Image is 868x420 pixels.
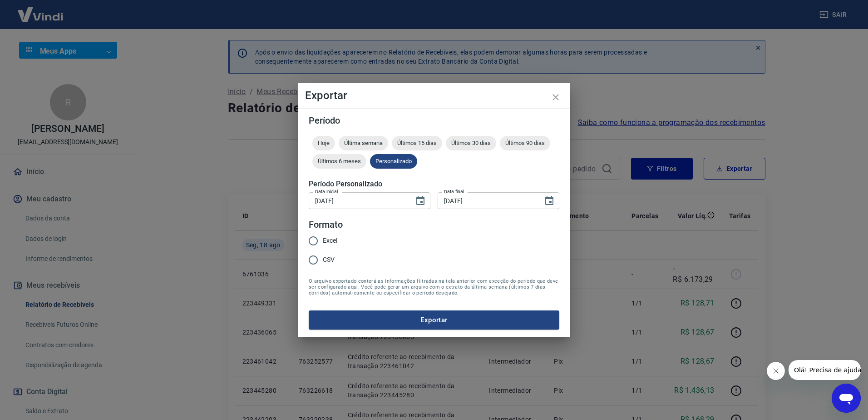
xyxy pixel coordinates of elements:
div: Últimos 6 meses [312,154,366,169]
legend: Formato [309,218,343,231]
button: Choose date, selected date is 18 de ago de 2025 [540,192,558,210]
button: Exportar [309,310,559,330]
label: Data final [444,188,464,195]
span: Últimos 15 dias [392,140,442,146]
input: DD/MM/YYYY [438,192,537,209]
h4: Exportar [305,90,563,101]
div: Últimos 90 dias [500,136,550,150]
h5: Período Personalizado [309,180,559,189]
span: Personalizado [370,158,417,165]
iframe: Fechar mensagem [767,362,785,380]
div: Última semana [339,136,388,150]
div: Últimos 30 dias [446,136,496,150]
h5: Período [309,116,559,125]
div: Últimos 15 dias [392,136,442,150]
span: Excel [323,236,337,245]
span: Últimos 90 dias [500,140,550,146]
span: Últimos 30 dias [446,140,496,146]
button: Choose date, selected date is 1 de jul de 2025 [411,192,429,210]
span: Hoje [312,140,335,146]
div: Hoje [312,136,335,150]
span: Últimos 6 meses [312,158,366,165]
iframe: Botão para abrir a janela de mensagens [832,384,861,413]
iframe: Mensagem da empresa [789,360,861,380]
div: Personalizado [370,154,417,169]
label: Data inicial [315,188,338,195]
span: CSV [323,255,335,265]
input: DD/MM/YYYY [309,192,408,209]
span: Olá! Precisa de ajuda? [5,6,76,14]
button: close [545,86,567,108]
span: Última semana [339,140,388,146]
span: O arquivo exportado conterá as informações filtradas na tela anterior com exceção do período que ... [309,278,559,296]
